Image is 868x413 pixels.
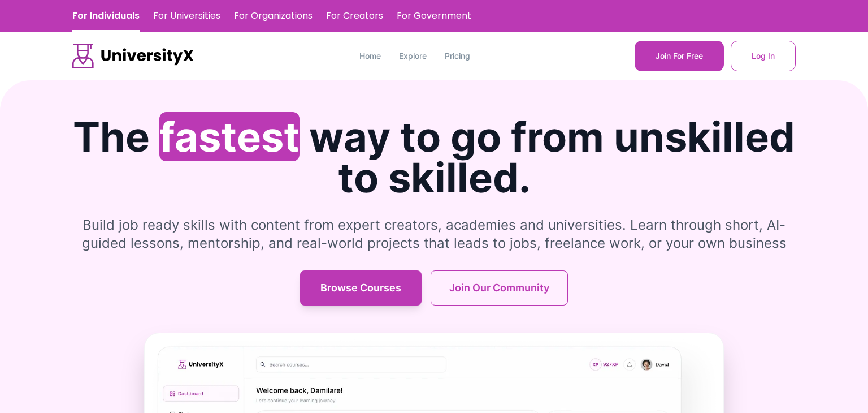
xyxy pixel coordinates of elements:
a: Pricing [445,50,470,62]
a: Home [359,50,381,62]
h1: The way to go from unskilled to skilled. [72,117,796,198]
p: Build job ready skills with content from expert creators, academies and universities. Learn throu... [72,216,796,252]
button: Browse Courses [300,270,422,306]
button: Join Our Community [431,270,568,306]
button: Log In [731,41,796,71]
button: Join For Free [635,41,724,71]
a: Explore [399,50,427,62]
img: UniversityX [72,44,194,68]
span: fastest [159,112,300,161]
